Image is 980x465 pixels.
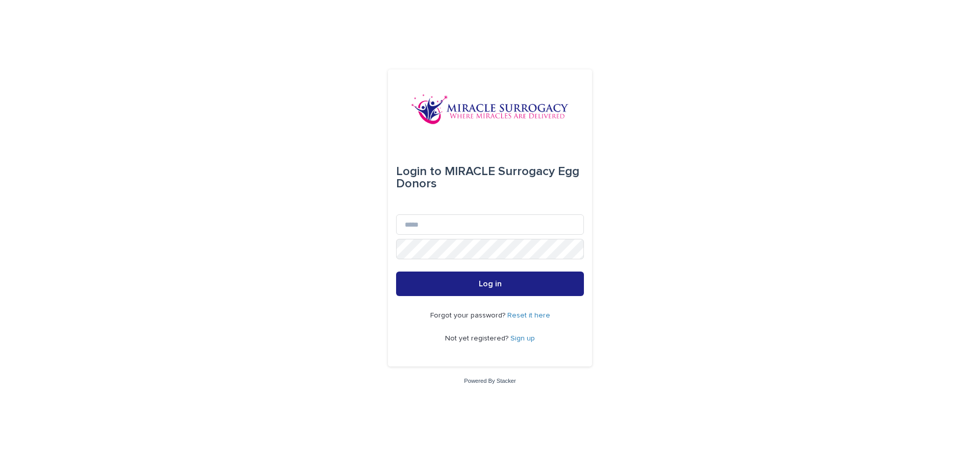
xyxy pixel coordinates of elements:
span: Log in [479,280,502,288]
span: Forgot your password? [430,312,507,319]
button: Log in [396,272,584,296]
span: Not yet registered? [445,335,510,342]
div: MIRACLE Surrogacy Egg Donors [396,157,584,198]
a: Powered By Stacker [464,378,516,384]
a: Sign up [510,335,535,342]
span: Login to [396,165,442,178]
img: OiFFDOGZQuirLhrlO1ag [411,94,569,125]
a: Reset it here [507,312,550,319]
